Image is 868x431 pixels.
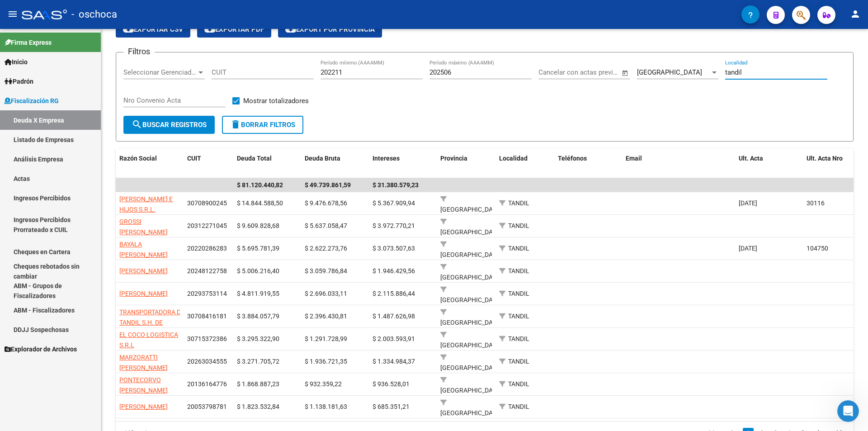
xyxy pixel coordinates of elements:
span: Borrar Filtros [230,121,295,129]
mat-icon: menu [7,9,18,19]
span: $ 5.637.058,47 [305,222,347,229]
datatable-header-cell: Deuda Bruta [301,149,369,179]
span: Exportar PDF [204,25,264,33]
span: $ 5.006.216,40 [237,267,279,275]
span: $ 1.936.721,35 [305,358,347,365]
span: - oschoca [71,5,117,24]
span: Exportar CSV [123,25,183,33]
span: $ 2.115.886,44 [373,290,415,297]
span: $ 1.946.429,56 [373,267,415,275]
span: TANDIL [508,313,529,320]
span: [GEOGRAPHIC_DATA] [440,387,501,394]
span: Provincia [440,155,467,162]
span: 30116 [807,199,825,207]
span: [DATE] [739,199,757,207]
span: TANDIL [508,380,529,388]
span: [PERSON_NAME] [119,403,168,410]
span: 20136164776 [187,380,227,388]
span: [GEOGRAPHIC_DATA] [637,68,702,76]
span: 20293753114 [187,290,227,297]
span: BAYALA [PERSON_NAME] [119,241,168,258]
span: $ 14.844.588,50 [237,199,283,207]
mat-icon: cloud_download [123,24,134,34]
mat-icon: cloud_download [204,24,215,34]
span: Firma Express [5,38,52,47]
span: 20053798781 [187,403,227,410]
span: Teléfonos [558,155,587,162]
span: $ 2.003.593,91 [373,335,415,342]
span: $ 3.295.322,90 [237,335,279,342]
span: MARZORATTI [PERSON_NAME] [119,354,168,371]
span: TANDIL [508,290,529,297]
span: [GEOGRAPHIC_DATA] [440,409,501,417]
datatable-header-cell: Teléfonos [554,149,622,179]
span: TRANSPORTADORA DE TANDIL S.H. DE [DEMOGRAPHIC_DATA][PERSON_NAME] Y [PERSON_NAME] [119,308,185,357]
span: $ 3.972.770,21 [373,222,415,229]
span: $ 1.334.984,37 [373,358,415,365]
span: TANDIL [508,267,529,275]
span: TANDIL [508,403,529,410]
button: Buscar Registros [123,116,215,134]
span: $ 1.487.626,98 [373,313,415,320]
span: TANDIL [508,358,529,365]
span: Ult. Acta Nro [807,155,843,162]
span: $ 936.528,01 [373,380,410,388]
span: Razón Social [119,155,157,162]
span: Padrón [5,76,33,86]
datatable-header-cell: Ult. Acta [735,149,803,179]
iframe: Intercom live chat [837,400,859,422]
span: Deuda Total [237,155,272,162]
span: $ 9.609.828,68 [237,222,279,229]
span: $ 81.120.440,82 [237,181,283,189]
span: $ 49.739.861,59 [305,181,351,189]
span: $ 932.359,22 [305,380,342,388]
span: CUIT [187,155,201,162]
span: 20263034555 [187,358,227,365]
button: Export por Provincia [278,21,382,38]
span: [GEOGRAPHIC_DATA] [440,228,501,236]
datatable-header-cell: CUIT [184,149,233,179]
datatable-header-cell: Deuda Total [233,149,301,179]
span: $ 5.367.909,94 [373,199,415,207]
span: Deuda Bruta [305,155,340,162]
datatable-header-cell: Email [622,149,735,179]
span: Inicio [5,57,28,67]
span: [GEOGRAPHIC_DATA] [440,274,501,281]
datatable-header-cell: Provincia [437,149,495,179]
span: [GEOGRAPHIC_DATA] [440,319,501,326]
span: TANDIL [508,245,529,252]
mat-icon: search [132,119,142,130]
span: 30715372386 [187,335,227,342]
span: 104750 [807,245,828,252]
datatable-header-cell: Localidad [495,149,554,179]
span: Seleccionar Gerenciador [123,68,197,76]
span: Export por Provincia [285,25,375,33]
span: $ 2.396.430,81 [305,313,347,320]
span: [GEOGRAPHIC_DATA] [440,296,501,303]
span: Localidad [499,155,528,162]
span: $ 1.291.728,99 [305,335,347,342]
span: TANDIL [508,199,529,207]
datatable-header-cell: Intereses [369,149,437,179]
span: [PERSON_NAME] E HIJOS S.R.L. [119,195,173,213]
span: $ 2.622.273,76 [305,245,347,252]
span: $ 3.073.507,63 [373,245,415,252]
span: TANDIL [508,222,529,229]
span: $ 3.271.705,72 [237,358,279,365]
span: [GEOGRAPHIC_DATA] [440,251,501,258]
mat-icon: person [850,9,861,19]
span: 20248122758 [187,267,227,275]
span: [PERSON_NAME] [119,267,168,275]
span: [GEOGRAPHIC_DATA] [440,364,501,371]
span: $ 9.476.678,56 [305,199,347,207]
span: $ 1.823.532,84 [237,403,279,410]
datatable-header-cell: Razón Social [116,149,184,179]
span: PONTECORVO [PERSON_NAME] [119,376,168,394]
button: Open calendar [620,68,630,78]
span: $ 5.695.781,39 [237,245,279,252]
span: $ 3.884.057,79 [237,313,279,320]
button: Exportar PDF [197,21,271,38]
span: $ 3.059.786,84 [305,267,347,275]
span: $ 1.138.181,63 [305,403,347,410]
span: [PERSON_NAME] [119,290,168,297]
